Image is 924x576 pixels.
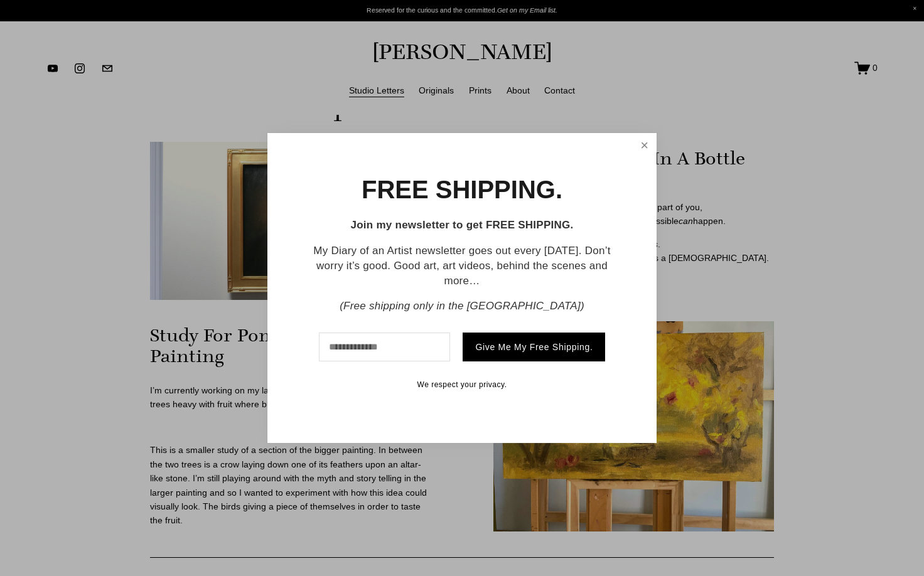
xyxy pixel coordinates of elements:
[340,300,584,312] em: (Free shipping only in the [GEOGRAPHIC_DATA])
[362,177,562,202] h1: FREE SHIPPING.
[311,380,613,390] p: We respect your privacy.
[635,135,655,156] a: Close
[475,342,593,352] span: Give Me My Free Shipping.
[351,219,574,231] strong: Join my newsletter to get FREE SHIPPING.
[311,243,613,288] p: My Diary of an Artist newsletter goes out every [DATE]. Don’t worry it’s good. Good art, art vide...
[463,333,605,361] button: Give Me My Free Shipping.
